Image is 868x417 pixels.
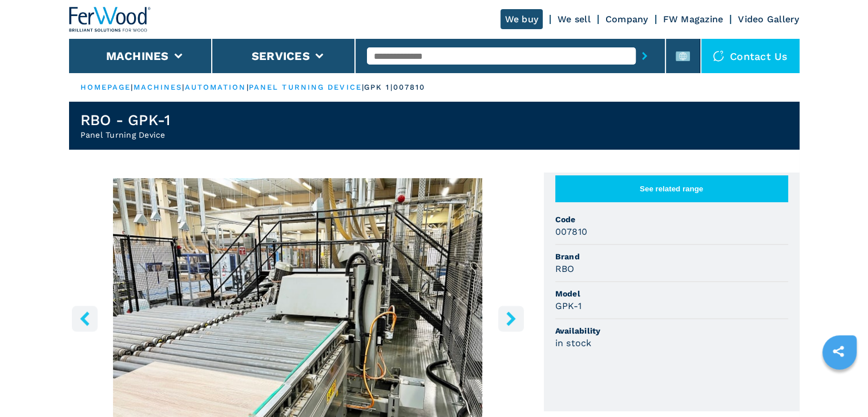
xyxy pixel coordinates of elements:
a: Video Gallery [738,14,799,25]
h3: RBO [555,262,575,275]
div: Contact us [701,39,800,73]
h1: RBO - GPK-1 [80,111,171,129]
a: FW Magazine [663,14,724,25]
span: | [182,83,184,91]
span: Availability [555,325,788,336]
span: Code [555,214,788,225]
img: Ferwood [69,7,151,32]
span: | [247,83,249,91]
a: machines [134,83,183,91]
span: Brand [555,251,788,262]
button: Services [252,49,310,63]
a: We sell [558,14,591,25]
h3: GPK-1 [555,299,582,312]
a: sharethis [824,337,853,366]
button: right-button [498,306,524,331]
button: left-button [72,306,98,331]
p: gpk 1 | [364,82,393,93]
button: Machines [106,49,169,63]
h2: Panel Turning Device [80,129,171,141]
span: Model [555,288,788,299]
p: 007810 [393,82,426,93]
a: Company [605,14,648,25]
a: panel turning device [249,83,362,91]
h3: 007810 [555,225,588,238]
button: submit-button [636,43,653,69]
h3: in stock [555,336,592,350]
span: | [362,83,364,91]
iframe: Chat [819,366,859,408]
a: HOMEPAGE [80,83,131,91]
a: automation [185,83,247,91]
img: Contact us [713,50,724,62]
a: We buy [500,9,543,29]
button: See related range [555,175,788,202]
span: | [131,83,133,91]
